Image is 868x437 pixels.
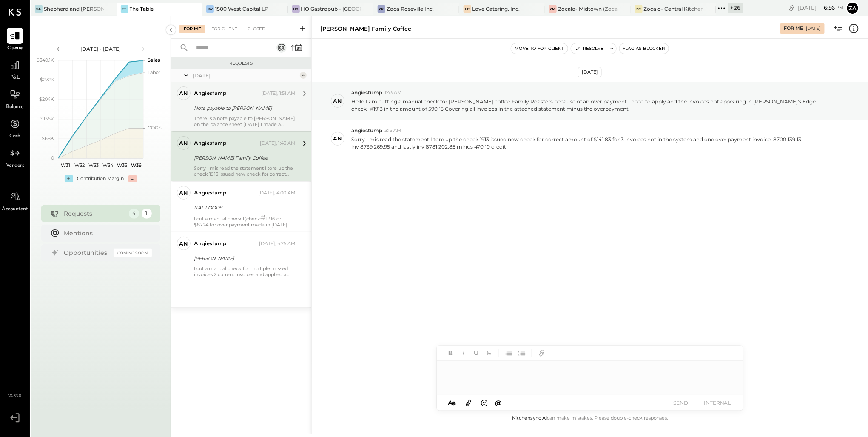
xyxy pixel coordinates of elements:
button: Underline [471,348,482,359]
div: [DATE], 4:25 AM [259,240,296,247]
text: W34 [102,162,114,168]
div: [PERSON_NAME] [194,254,293,263]
text: $272K [40,77,54,83]
div: [DATE] [578,67,602,77]
div: ZR [378,5,385,13]
button: Italic [458,348,469,359]
div: For Me [784,25,803,32]
button: Flag as Blocker [620,43,669,54]
span: 3:15 AM [384,127,401,134]
div: an [179,240,188,248]
div: Mentions [64,229,148,237]
div: + [65,175,73,182]
div: [DATE], 1:51 AM [261,90,296,97]
text: W31 [60,162,70,168]
div: The Table [130,5,154,12]
div: Love Catering, Inc. [472,5,520,12]
span: Vendors [6,162,24,170]
p: Sorry I mis read the statement I tore up the check 1913 issued new check for correct amount of $1... [351,136,802,150]
div: ZM [549,5,557,13]
text: W36 [131,162,141,168]
div: I cut a manual check for multiple missed invoices 2 current invoices and applied a credit for ove... [194,266,296,277]
div: Closed [243,25,270,33]
div: Zócalo- Midtown (Zoca Inc.) [558,5,618,12]
div: Sa [35,5,43,13]
span: Accountant [2,206,28,213]
div: an [179,139,188,147]
div: angiestump [194,189,226,197]
button: Ordered List [516,348,527,359]
div: Zoca Roseville Inc. [387,5,434,12]
div: Zocalo- Central Kitchen (Commissary) [644,5,704,12]
text: $68K [42,135,54,141]
button: @ [493,397,505,408]
a: Accountant [0,189,29,213]
div: angiestump [194,240,226,248]
div: LC [464,5,471,13]
a: P&L [0,57,29,82]
div: - [128,175,137,182]
button: Move to for client [511,43,568,54]
div: For Client [207,25,242,33]
span: # [260,213,266,223]
a: Queue [0,28,29,52]
div: copy link [788,3,796,12]
text: W35 [117,162,127,168]
div: an [179,189,188,197]
span: 1:43 AM [384,89,402,96]
div: 1 [142,209,152,219]
span: # [370,106,373,112]
div: [DATE] - [DATE] [65,45,137,52]
div: 1W [206,5,214,13]
div: Sorry I mis read the statement I tore up the check 1913 issued new check for correct amount of $1... [194,165,296,177]
div: an [179,89,188,97]
div: [DATE] [798,4,844,12]
span: Balance [6,103,24,111]
div: angiestump [194,89,226,98]
button: Strikethrough [484,348,495,359]
span: P&L [10,74,20,82]
div: inv 8739 269.95 and lastly inv 8781 202.85 minus 470.10 credit [351,143,802,150]
button: Unordered List [504,348,515,359]
div: + 26 [728,3,743,13]
a: Vendors [0,145,29,170]
div: ITAL FOODS [194,203,293,212]
button: Resolve [571,43,607,54]
div: [PERSON_NAME] Family Coffee [320,25,411,33]
div: [DATE], 1:43 AM [260,140,296,147]
text: Sales [148,57,160,63]
div: There is a note payable to [PERSON_NAME] on the balance sheet [DATE] I made a $2500 transfer from... [194,115,296,127]
span: Queue [7,45,23,52]
a: Balance [0,86,29,111]
span: angiestump [351,127,382,134]
span: a [452,399,456,407]
div: Requests [175,60,307,66]
text: $204K [39,96,54,102]
div: Shepherd and [PERSON_NAME] [44,5,104,12]
div: [PERSON_NAME] Family Coffee [194,154,293,162]
div: [DATE], 4:00 AM [258,190,296,197]
div: ZC [635,5,643,13]
span: @ [495,399,502,407]
text: W33 [88,162,99,168]
div: [DATE] [193,72,298,79]
div: an [333,134,342,143]
div: 4 [129,209,139,219]
text: COGS [148,125,162,131]
div: HG [292,5,300,13]
div: TT [121,5,128,13]
button: SEND [664,397,698,408]
button: Bold [445,348,456,359]
span: Cash [9,133,20,140]
div: Requests [64,209,125,218]
div: I cut a manual check f(check 1916 or $87.24 for over payment made in [DATE] and 3 credits not tak... [194,215,296,228]
span: angiestump [351,89,382,96]
div: Note payable to [PERSON_NAME] [194,104,293,112]
div: Opportunities [64,248,109,257]
button: INTERNAL [700,397,734,408]
button: Add URL [536,348,547,359]
div: HQ Gastropub - [GEOGRAPHIC_DATA] [301,5,361,12]
button: Za [846,1,859,15]
button: Aa [445,398,459,408]
div: Coming Soon [114,249,152,257]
